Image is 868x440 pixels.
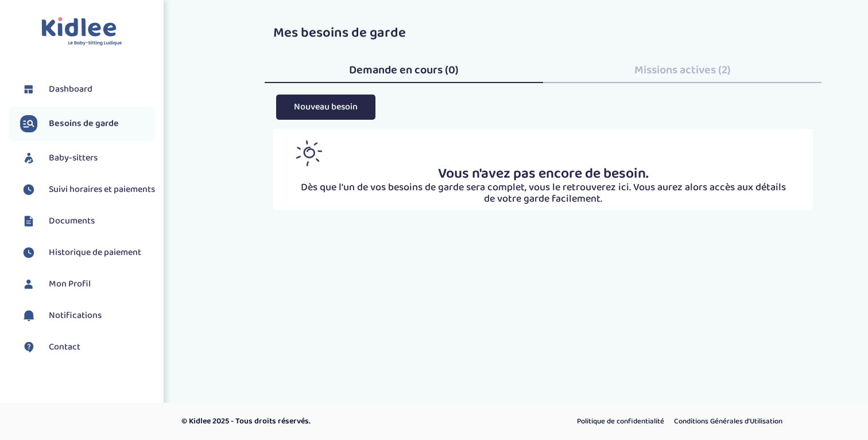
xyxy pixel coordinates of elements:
[49,82,92,96] span: Dashboard
[49,214,95,228] span: Documents
[20,181,37,198] img: suivihoraire.svg
[296,182,790,205] p: Dès que l'un de vos besoins de garde sera complet, vous le retrouverez ici. Vous aurez alors accè...
[20,276,155,293] a: Mon Profil
[20,307,37,324] img: notification.svg
[20,181,155,198] a: Suivi horaires et paiements
[20,115,155,132] a: Besoins de garde
[634,61,731,79] span: Missions actives (2)
[349,61,459,79] span: Demande en cours (0)
[20,339,155,356] a: Contact
[49,183,155,197] span: Suivi horaires et paiements
[296,166,790,182] p: Vous n'avez pas encore de besoin.
[273,22,406,44] span: Mes besoins de garde
[20,213,37,230] img: documents.svg
[20,81,155,98] a: Dashboard
[20,150,37,167] img: babysitters.svg
[41,17,122,46] img: logo.svg
[20,276,37,293] img: profil.svg
[49,117,119,131] span: Besoins de garde
[20,307,155,324] a: Notifications
[670,414,786,429] a: Conditions Générales d’Utilisation
[49,277,91,291] span: Mon Profil
[49,340,80,354] span: Contact
[20,213,155,230] a: Documents
[20,244,155,261] a: Historique de paiement
[296,140,322,166] img: inscription_membre_sun.png
[181,415,483,427] p: © Kidlee 2025 - Tous droits réservés.
[20,339,37,356] img: contact.svg
[20,244,37,261] img: suivihoraire.svg
[573,414,668,429] a: Politique de confidentialité
[20,115,37,132] img: besoin.svg
[276,95,375,119] button: Nouveau besoin
[49,246,141,260] span: Historique de paiement
[49,151,98,165] span: Baby-sitters
[20,150,155,167] a: Baby-sitters
[49,309,102,323] span: Notifications
[20,81,37,98] img: dashboard.svg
